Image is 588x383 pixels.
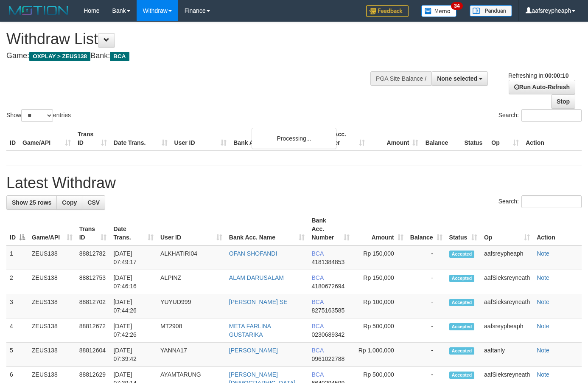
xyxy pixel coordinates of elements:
[353,294,407,318] td: Rp 100,000
[311,250,323,257] span: BCA
[6,294,28,318] td: 3
[6,31,384,48] h1: Withdraw List
[481,318,533,343] td: aafsreypheaph
[76,343,110,367] td: 88812604
[368,127,422,151] th: Amount
[110,294,157,318] td: [DATE] 07:44:26
[76,294,110,318] td: 88812702
[62,199,77,206] span: Copy
[74,127,110,151] th: Trans ID
[226,213,308,245] th: Bank Acc. Name: activate to sort column ascending
[76,245,110,270] td: 88812782
[314,127,368,151] th: Bank Acc. Number
[28,318,76,343] td: ZEUS138
[353,213,407,245] th: Amount: activate to sort column ascending
[157,245,226,270] td: ALKHATIRI04
[157,343,226,367] td: YANNA17
[28,270,76,294] td: ZEUS138
[470,5,512,17] img: panduan.png
[481,294,533,318] td: aafSieksreyneath
[431,71,488,86] button: None selected
[407,270,446,294] td: -
[110,270,157,294] td: [DATE] 07:46:16
[498,195,582,208] label: Search:
[171,127,230,151] th: User ID
[28,343,76,367] td: ZEUS138
[311,274,323,281] span: BCA
[449,251,475,258] span: Accepted
[498,109,582,122] label: Search:
[12,199,51,206] span: Show 25 rows
[551,94,575,109] a: Stop
[370,71,431,86] div: PGA Site Balance /
[522,127,582,151] th: Action
[76,318,110,343] td: 88812672
[509,80,575,94] a: Run Auto-Refresh
[157,318,226,343] td: MT2908
[157,294,226,318] td: YUYUD999
[311,331,344,338] span: Copy 0230689342 to clipboard
[521,195,582,208] input: Search:
[6,213,28,245] th: ID: activate to sort column descending
[508,72,568,79] span: Refreshing in:
[229,299,288,305] a: [PERSON_NAME] SE
[28,245,76,270] td: ZEUS138
[407,343,446,367] td: -
[481,245,533,270] td: aafsreypheaph
[229,347,278,354] a: [PERSON_NAME]
[446,213,481,245] th: Status: activate to sort column ascending
[537,274,549,281] a: Note
[308,213,353,245] th: Bank Acc. Number: activate to sort column ascending
[157,213,226,245] th: User ID: activate to sort column ascending
[311,299,323,305] span: BCA
[407,294,446,318] td: -
[488,127,522,151] th: Op
[533,213,582,245] th: Action
[6,127,19,151] th: ID
[449,275,475,282] span: Accepted
[229,274,284,281] a: ALAM DARUSALAM
[229,250,277,257] a: OFAN SHOFANDI
[537,323,549,329] a: Note
[366,5,409,17] img: Feedback.jpg
[110,52,129,61] span: BCA
[28,294,76,318] td: ZEUS138
[449,299,475,306] span: Accepted
[422,127,461,151] th: Balance
[6,52,384,60] h4: Game: Bank:
[6,175,582,191] h1: Latest Withdraw
[6,245,28,270] td: 1
[311,259,344,265] span: Copy 4181384853 to clipboard
[311,355,344,362] span: Copy 0961022788 to clipboard
[82,195,105,210] a: CSV
[76,270,110,294] td: 88812753
[311,323,323,329] span: BCA
[110,318,157,343] td: [DATE] 07:42:26
[6,343,28,367] td: 5
[19,127,74,151] th: Game/API
[110,343,157,367] td: [DATE] 07:39:42
[311,283,344,290] span: Copy 4180672694 to clipboard
[421,5,457,17] img: Button%20Memo.svg
[437,75,477,82] span: None selected
[6,195,57,210] a: Show 25 rows
[545,72,568,79] strong: 00:00:10
[481,270,533,294] td: aafSieksreyneath
[537,371,549,378] a: Note
[6,109,71,122] label: Show entries
[157,270,226,294] td: ALPINZ
[87,199,100,206] span: CSV
[521,109,582,122] input: Search:
[110,127,171,151] th: Date Trans.
[449,372,475,379] span: Accepted
[353,343,407,367] td: Rp 1,000,000
[407,213,446,245] th: Balance: activate to sort column ascending
[6,270,28,294] td: 2
[353,270,407,294] td: Rp 150,000
[110,213,157,245] th: Date Trans.: activate to sort column ascending
[56,195,82,210] a: Copy
[311,307,344,314] span: Copy 8275163585 to clipboard
[353,318,407,343] td: Rp 500,000
[407,318,446,343] td: -
[449,347,475,355] span: Accepted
